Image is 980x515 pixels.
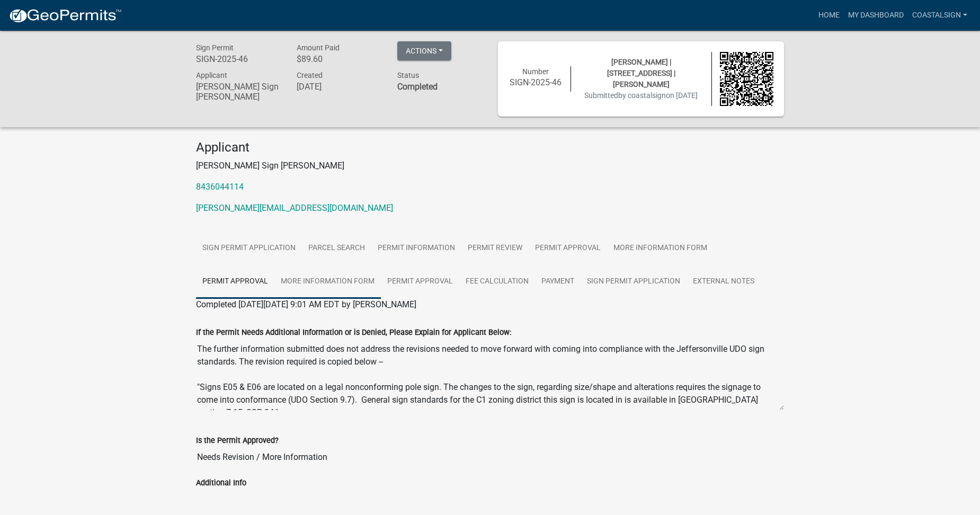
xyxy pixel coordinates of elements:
a: Parcel search [302,232,371,265]
a: More Information Form [274,265,381,299]
label: Additional Info [196,480,246,487]
span: Submitted on [DATE] [584,91,698,100]
span: Amount Paid [297,43,340,52]
p: [PERSON_NAME] Sign [PERSON_NAME] [196,159,784,172]
span: Applicant [196,71,227,79]
h6: SIGN-2025-46 [509,77,563,87]
a: Permit Review [461,232,529,265]
a: Permit Information [371,232,461,265]
a: Permit Approval [529,232,607,265]
a: More Information Form [607,232,714,265]
span: Sign Permit [196,43,234,52]
a: Sign Permit Application [196,232,302,265]
h6: $89.60 [297,54,381,64]
button: Actions [397,41,451,60]
a: Permit Approval [196,265,274,299]
a: [PERSON_NAME][EMAIL_ADDRESS][DOMAIN_NAME] [196,203,393,213]
strong: Completed [397,82,438,92]
a: Permit Approval [381,265,459,299]
a: External Notes [687,265,761,299]
span: Created [297,71,323,79]
label: If the Permit Needs Additional Information or is Denied, Please Explain for Applicant Below: [196,329,511,336]
label: Is the Permit Approved? [196,437,279,445]
span: Status [397,71,419,79]
a: Sign Permit Application [581,265,687,299]
img: QR code [720,52,774,106]
a: Home [814,5,844,25]
h6: [DATE] [297,82,381,92]
a: coastalsign [908,5,972,25]
h4: Applicant [196,140,784,155]
a: 8436044114 [196,182,244,192]
textarea: The further information submitted does not address the revisions needed to move forward with comi... [196,339,784,411]
span: Completed [DATE][DATE] 9:01 AM EDT by [PERSON_NAME] [196,299,416,309]
span: [PERSON_NAME] | [STREET_ADDRESS] | [PERSON_NAME] [607,58,675,88]
a: Fee Calculation [459,265,535,299]
span: Number [522,67,549,76]
a: My Dashboard [844,5,908,25]
a: Payment [535,265,581,299]
span: by coastalsign [618,91,666,100]
h6: SIGN-2025-46 [196,54,281,64]
h6: [PERSON_NAME] Sign [PERSON_NAME] [196,82,281,102]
